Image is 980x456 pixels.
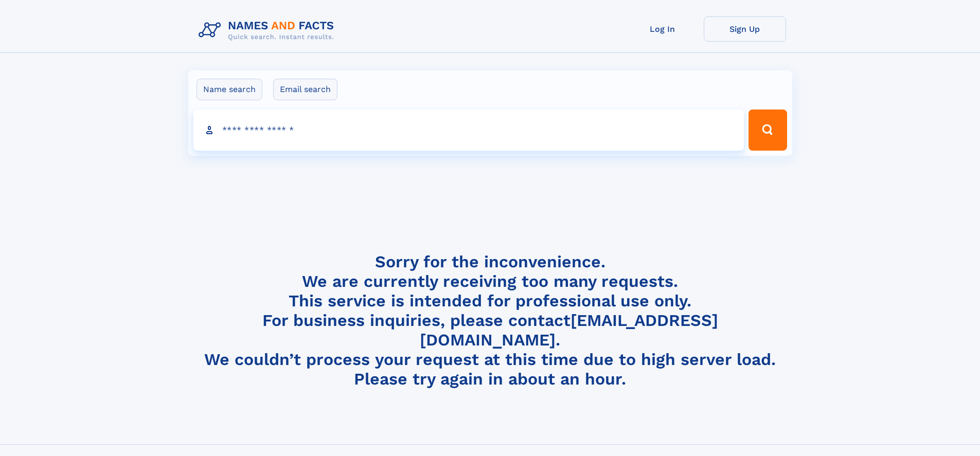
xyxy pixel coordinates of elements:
[420,311,718,350] a: [EMAIL_ADDRESS][DOMAIN_NAME]
[621,16,704,42] a: Log In
[194,16,343,44] img: Logo Names and Facts
[704,16,786,42] a: Sign Up
[197,79,262,100] label: Name search
[749,110,787,151] button: Search Button
[273,79,337,100] label: Email search
[194,252,786,389] h4: Sorry for the inconvenience. We are currently receiving too many requests. This service is intend...
[193,110,744,151] input: search input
